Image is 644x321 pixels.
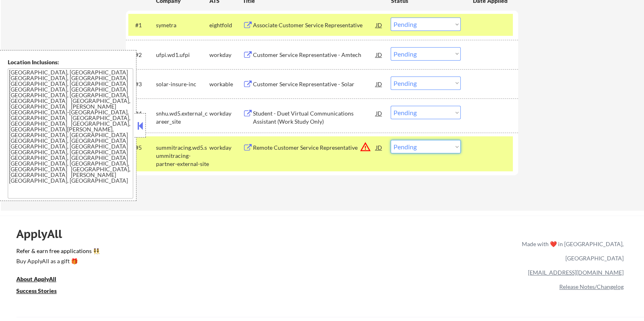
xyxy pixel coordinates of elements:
[253,109,376,125] div: Student - Duet Virtual Communications Assistant (Work Study Only)
[156,109,209,125] div: snhu.wd5.external_career_site
[209,21,242,29] div: eightfold
[16,227,71,241] div: ApplyAll
[253,21,376,29] div: Associate Customer Service Representative
[375,17,383,32] div: JD
[519,237,624,265] div: Made with ❤️ in [GEOGRAPHIC_DATA], [GEOGRAPHIC_DATA]
[16,257,98,267] a: Buy ApplyAll as a gift 🎁
[209,109,242,118] div: workday
[375,140,383,155] div: JD
[375,106,383,120] div: JD
[253,51,376,59] div: Customer Service Representative - Amtech
[559,283,624,290] a: Release Notes/Changelog
[156,51,209,59] div: ufpi.wd1.ufpi
[8,58,133,66] div: Location Inclusions:
[253,80,376,88] div: Customer Service Representative - Solar
[375,76,383,91] div: JD
[209,80,242,88] div: workable
[135,21,149,29] div: #1
[156,144,209,168] div: summitracing.wd5.summitracing-partner-external-site
[209,144,242,152] div: workday
[253,144,376,152] div: Remote Customer Service Representative
[156,80,209,88] div: solar-insure-inc
[16,258,98,264] div: Buy ApplyAll as a gift 🎁
[209,51,242,59] div: workday
[16,275,68,285] a: About ApplyAll
[16,286,68,297] a: Success Stories
[16,275,56,282] u: About ApplyAll
[156,21,209,29] div: symetra
[16,248,352,257] a: Refer & earn free applications 👯‍♀️
[16,287,57,294] u: Success Stories
[528,269,624,276] a: [EMAIL_ADDRESS][DOMAIN_NAME]
[375,47,383,62] div: JD
[359,141,371,153] button: warning_amber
